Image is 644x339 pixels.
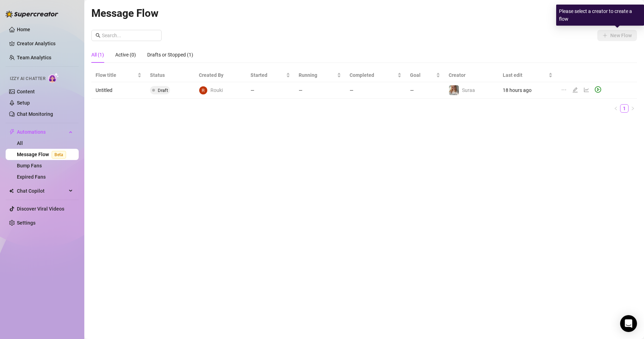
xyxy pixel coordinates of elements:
[17,174,46,180] a: Expired Fans
[17,140,23,146] a: All
[6,11,58,18] img: logo-BBDzfeDw.svg
[345,82,406,99] td: —
[48,73,59,83] img: AI Chatter
[17,163,42,168] a: Bump Fans
[294,82,345,99] td: —
[102,32,157,39] input: Search...
[294,68,345,82] th: Running
[96,71,136,79] span: Flow title
[584,87,589,93] span: line-chart
[17,111,53,117] a: Chat Monitoring
[9,129,15,135] span: thunderbolt
[561,87,567,93] span: ellipsis
[444,68,499,82] th: Creator
[17,27,30,32] a: Home
[17,152,69,157] a: Message FlowBeta
[410,71,434,79] span: Goal
[17,55,51,60] a: Team Analytics
[631,106,635,111] span: right
[629,104,637,113] button: right
[462,87,475,93] span: Suraa
[158,88,168,93] span: Draft
[406,82,444,99] td: —
[350,71,396,79] span: Completed
[146,68,195,82] th: Status
[612,104,620,113] li: Previous Page
[17,89,35,94] a: Content
[52,151,66,159] span: Beta
[17,38,73,49] a: Creator Analytics
[10,75,45,82] span: Izzy AI Chatter
[612,104,620,113] button: left
[199,86,207,94] img: Rouki
[17,220,35,226] a: Settings
[246,68,294,82] th: Started
[499,82,557,99] td: 18 hours ago
[96,33,100,38] span: search
[91,51,104,59] div: All (1)
[17,100,30,106] a: Setup
[614,106,618,111] span: left
[91,68,146,82] th: Flow title
[17,185,67,197] span: Chat Copilot
[299,71,336,79] span: Running
[115,51,136,59] div: Active (0)
[572,87,578,93] span: edit
[503,71,547,79] span: Last edit
[9,188,14,193] img: Chat Copilot
[17,126,67,138] span: Automations
[449,85,459,95] img: Suraa
[556,5,644,26] div: Please select a creator to create a flow
[597,30,637,41] button: New Flow
[17,206,64,212] a: Discover Viral Videos
[629,104,637,113] li: Next Page
[91,5,158,21] article: Message Flow
[195,68,246,82] th: Created By
[595,86,601,93] span: play-circle
[620,105,628,112] a: 1
[620,104,629,113] li: 1
[251,71,285,79] span: Started
[246,82,294,99] td: —
[147,51,193,59] div: Drafts or Stopped (1)
[91,82,146,99] td: Untitled
[620,315,637,332] div: Open Intercom Messenger
[499,68,557,82] th: Last edit
[406,68,444,82] th: Goal
[210,86,223,94] span: Rouki
[345,68,406,82] th: Completed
